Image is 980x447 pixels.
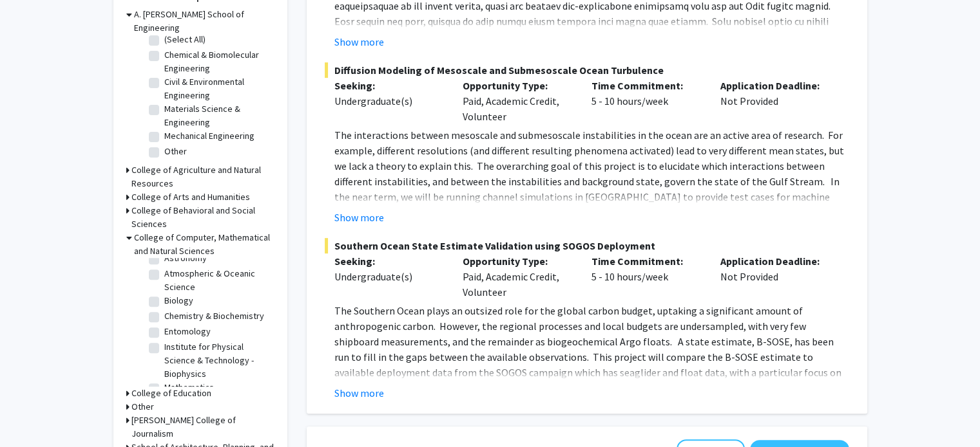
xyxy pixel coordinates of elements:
[164,267,271,294] label: Atmospheric & Oceanic Science
[131,163,274,190] h3: College of Agriculture and Natural Resources
[164,294,193,307] label: Biology
[591,78,701,93] p: Time Commitment:
[164,75,271,102] label: Civil & Environmental Engineering
[334,93,444,109] div: Undergraduate(s)
[164,129,255,143] label: Mechanical Engineering
[334,269,444,284] div: Undergraduate(s)
[131,387,211,400] h3: College of Education
[334,34,384,50] button: Show more
[325,238,849,253] span: Southern Ocean State Estimate Validation using SOGOS Deployment
[164,340,271,381] label: Institute for Physical Science & Technology - Biophysics
[591,253,701,269] p: Time Commitment:
[164,381,214,394] label: Mathematics
[131,204,274,231] h3: College of Behavioral and Social Sciences
[720,253,830,269] p: Application Deadline:
[334,78,444,93] p: Seeking:
[131,400,154,414] h3: Other
[164,145,187,158] label: Other
[164,325,211,338] label: Entomology
[334,304,847,425] span: The Southern Ocean plays an outsized role for the global carbon budget, uptaking a significant am...
[334,129,846,250] span: The interactions between mesoscale and submesoscale instabilities in the ocean are an active area...
[711,253,840,300] div: Not Provided
[164,251,207,265] label: Astronomy
[334,385,384,401] button: Show more
[134,231,274,258] h3: College of Computer, Mathematical and Natural Sciences
[131,414,274,441] h3: [PERSON_NAME] College of Journalism
[10,389,55,437] iframe: Chat
[334,253,444,269] p: Seeking:
[164,33,206,46] label: (Select All)
[164,309,264,323] label: Chemistry & Biochemistry
[334,210,384,225] button: Show more
[453,78,582,124] div: Paid, Academic Credit, Volunteer
[463,253,572,269] p: Opportunity Type:
[711,78,840,124] div: Not Provided
[164,102,271,129] label: Materials Science & Engineering
[325,62,849,78] span: Diffusion Modeling of Mesoscale and Submesoscale Ocean Turbulence
[582,78,711,124] div: 5 - 10 hours/week
[720,78,830,93] p: Application Deadline:
[463,78,572,93] p: Opportunity Type:
[582,253,711,300] div: 5 - 10 hours/week
[134,8,274,35] h3: A. [PERSON_NAME] School of Engineering
[453,253,582,300] div: Paid, Academic Credit, Volunteer
[164,48,271,75] label: Chemical & Biomolecular Engineering
[131,190,250,204] h3: College of Arts and Humanities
